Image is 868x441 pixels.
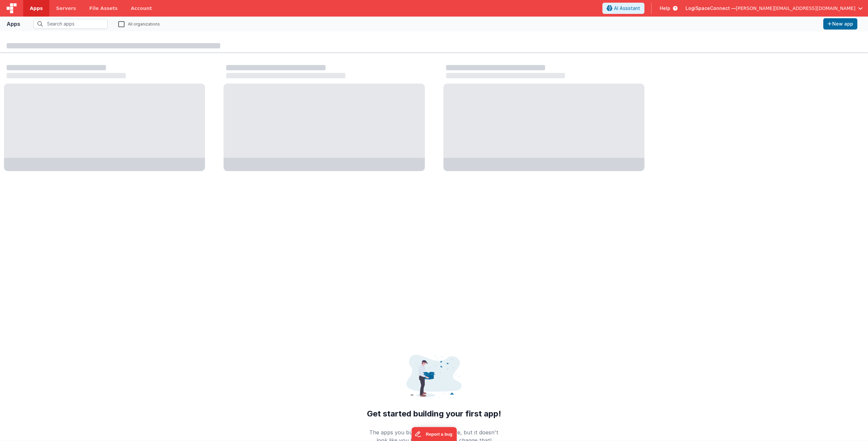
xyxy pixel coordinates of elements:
button: New app [823,18,857,30]
span: [PERSON_NAME][EMAIL_ADDRESS][DOMAIN_NAME] [736,5,855,12]
label: All organizations [118,21,160,27]
div: Apps [7,20,20,28]
span: Servers [56,5,76,12]
span: Apps [30,5,43,12]
button: LogiSpaceConnect — [PERSON_NAME][EMAIL_ADDRESS][DOMAIN_NAME] [686,5,863,12]
span: Help [660,5,670,12]
iframe: Marker.io feedback button [411,427,457,441]
input: Search apps [33,19,108,29]
span: File Assets [89,5,118,12]
span: LogiSpaceConnect — [686,5,736,12]
span: AI Assistant [614,5,640,12]
button: AI Assistant [602,3,644,14]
